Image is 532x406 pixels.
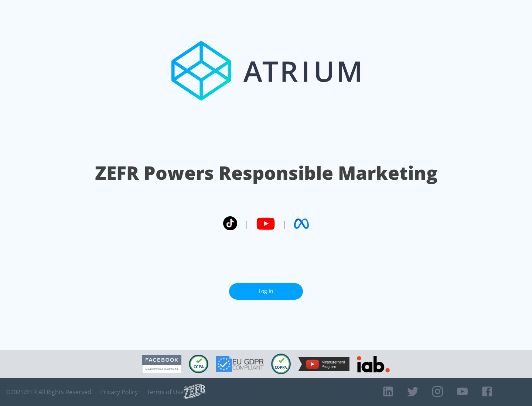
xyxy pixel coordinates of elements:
img: COPPA Compliant [271,354,291,374]
span: | [282,218,287,229]
span: © 2025 ZEFR All Rights Reserved [6,388,91,396]
a: Privacy Policy [100,388,138,396]
h1: ZEFR Powers Responsible Marketing [95,160,437,186]
a: Terms of Use [147,388,184,396]
span: | [245,218,249,229]
img: GDPR Compliant [216,356,264,372]
img: IAB [357,356,390,372]
img: YouTube Measurement Program [298,357,349,371]
img: CCPA Compliant [189,355,208,373]
a: Log In [229,283,303,300]
img: Facebook Marketing Partner [142,355,181,374]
